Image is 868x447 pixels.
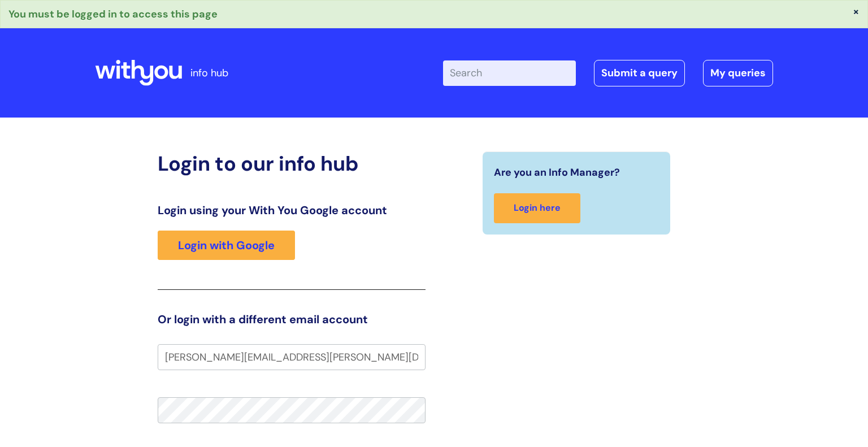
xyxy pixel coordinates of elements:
[158,344,426,370] input: Your e-mail address
[853,6,860,16] button: ×
[158,313,426,326] h3: Or login with a different email account
[594,60,685,86] a: Submit a query
[158,203,426,217] h3: Login using your With You Google account
[443,60,576,85] input: Search
[190,64,228,82] p: info hub
[158,231,295,260] a: Login with Google
[494,163,620,181] span: Are you an Info Manager?
[158,151,426,176] h2: Login to our info hub
[703,60,773,86] a: My queries
[494,193,580,223] a: Login here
